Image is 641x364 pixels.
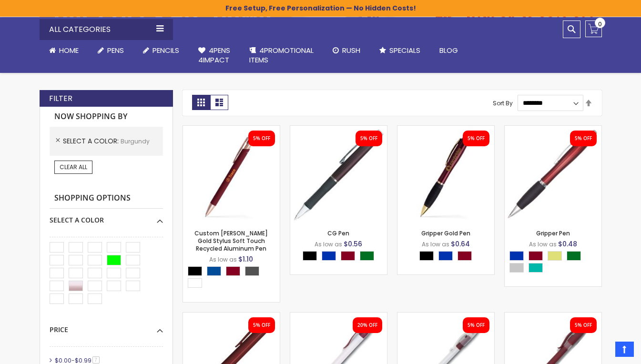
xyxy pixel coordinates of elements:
div: Teal [529,263,543,273]
a: Top [615,342,634,357]
img: Custom Lexi Rose Gold Stylus Soft Touch Recycled Aluminum Pen-Burgundy [183,126,280,222]
span: 4PROMOTIONAL ITEMS [249,45,314,65]
span: Rush [342,45,360,55]
a: 0 [585,20,602,37]
div: Burgundy [341,251,355,261]
a: Clear All [54,161,92,174]
img: Gripper Gold-Burgundy [397,126,494,222]
div: 5% OFF [575,322,592,329]
img: CG Pen-Burgundy [290,126,387,222]
div: Silver [509,263,524,273]
div: All Categories [40,19,173,40]
span: 7 [92,356,100,364]
span: 4Pens 4impact [198,45,230,65]
div: Black [188,266,202,276]
a: 4Pens4impact [189,40,240,71]
strong: Filter [49,93,72,104]
div: Blue [322,251,336,261]
div: 5% OFF [360,135,377,142]
span: Blog [439,45,458,55]
strong: Grid [192,95,210,110]
div: 5% OFF [253,135,270,142]
div: Blue [509,251,524,261]
div: Select A Color [50,209,163,225]
a: Custom Lexi Rose Gold Stylus Soft Touch Recycled Aluminum Pen-Burgundy [183,125,280,133]
img: Gripper-Burgundy [505,126,601,222]
div: White [188,278,202,288]
span: Select A Color [63,136,121,146]
strong: Shopping Options [50,188,163,209]
a: Pens [88,40,133,61]
a: CG Pen-Burgundy [290,125,387,133]
span: $0.64 [451,239,470,249]
span: Pencils [153,45,179,55]
div: Black [419,251,434,261]
a: The Grip Stick Solid-Burgundy [505,312,601,320]
span: As low as [315,240,342,248]
span: Burgundy [121,137,150,145]
div: Dark Blue [207,266,221,276]
a: CG Pen [327,229,349,237]
div: 5% OFF [468,135,485,142]
span: Specials [389,45,420,55]
a: Oak Pen-Burgundy [290,312,387,320]
span: Clear All [60,163,87,171]
span: As low as [529,240,557,248]
a: Specials [370,40,430,61]
span: Pens [107,45,124,55]
div: Black [303,251,317,261]
div: Select A Color [303,251,379,263]
div: Burgundy [529,251,543,261]
span: 0 [598,20,602,29]
span: As low as [422,240,449,248]
div: Gunmetal [245,266,259,276]
div: Select A Color [188,266,280,290]
span: Home [59,45,79,55]
span: As low as [209,255,237,263]
a: Custom [PERSON_NAME] Gold Stylus Soft Touch Recycled Aluminum Pen [194,229,268,253]
span: $0.56 [344,239,362,249]
a: Pencils [133,40,189,61]
div: Green [360,251,374,261]
div: 5% OFF [253,322,270,329]
div: Price [50,318,163,334]
a: The Grip Stick-Burgundy [397,312,494,320]
a: Regal S-Burgundy [183,312,280,320]
div: Blue [438,251,453,261]
label: Sort By [493,99,513,107]
div: Green [567,251,581,261]
span: $1.10 [238,254,253,264]
a: Gripper Pen [536,229,570,237]
a: Gripper Gold-Burgundy [397,125,494,133]
strong: Now Shopping by [50,107,163,127]
div: 20% OFF [357,322,377,329]
div: Select A Color [509,251,601,275]
a: Home [40,40,88,61]
span: $0.48 [558,239,577,249]
div: Burgundy [458,251,472,261]
a: Rush [323,40,370,61]
a: 4PROMOTIONALITEMS [240,40,323,71]
div: Burgundy [226,266,240,276]
div: 5% OFF [575,135,592,142]
div: Select A Color [419,251,477,263]
a: Gripper-Burgundy [505,125,601,133]
div: Gold [548,251,562,261]
div: 5% OFF [468,322,485,329]
a: Gripper Gold Pen [421,229,470,237]
a: Blog [430,40,468,61]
